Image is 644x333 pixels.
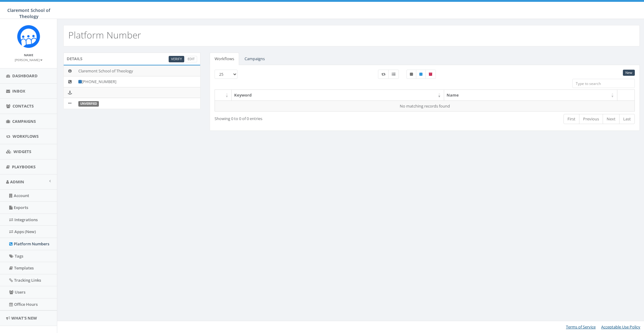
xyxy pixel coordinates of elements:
[76,65,200,76] td: Claremont School of Theology
[11,315,37,321] span: What's New
[10,179,24,185] span: Admin
[76,76,200,87] td: [PHONE_NUMBER]
[619,114,635,124] a: Last
[13,134,39,139] span: Workflows
[601,324,640,330] a: Acceptable Use Policy
[566,324,596,330] a: Terms of Service
[406,70,416,79] label: Unpublished
[444,90,617,101] th: Name: activate to sort column ascending
[12,73,38,79] span: Dashboard
[603,114,620,124] a: Next
[563,114,579,124] a: First
[425,70,436,79] label: Archived
[579,114,603,124] a: Previous
[185,56,197,62] a: Edit
[572,79,635,88] input: Type to search
[63,53,200,65] div: Details
[17,25,40,48] img: Rally_Corp_Icon.png
[15,58,43,62] small: [PERSON_NAME]
[378,70,389,79] label: Workflow
[232,90,444,101] th: Keyword: activate to sort column ascending
[78,101,99,107] label: Unverified
[12,164,36,170] span: Playbooks
[169,56,184,62] a: Verify
[215,90,232,101] th: : activate to sort column ascending
[416,70,426,79] label: Published
[388,70,399,79] label: Menu
[13,149,31,154] span: Widgets
[215,101,635,112] td: No matching records found
[68,30,141,40] h2: Platform Number
[13,103,34,109] span: Contacts
[15,57,43,62] a: [PERSON_NAME]
[623,70,635,76] a: New
[7,7,50,19] span: Claremont School of Theology
[210,53,239,65] a: Workflows
[24,53,33,57] small: Name
[240,53,270,65] a: Campaigns
[12,119,36,124] span: Campaigns
[215,113,384,122] div: Showing 0 to 0 of 0 entries
[12,88,25,94] span: Inbox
